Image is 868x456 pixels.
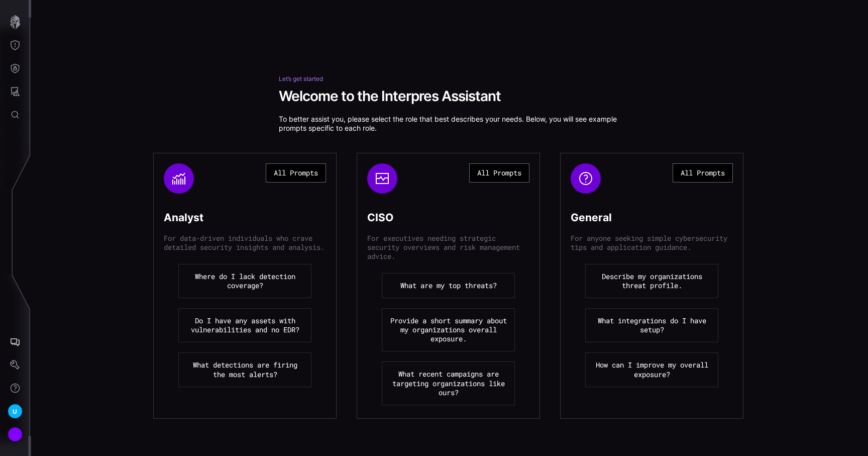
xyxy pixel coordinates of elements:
p: For anyone seeking simple cybersecurity tips and application guidance. [571,234,733,252]
a: All Prompts [469,163,529,194]
h2: CISO [367,203,393,224]
h2: General [571,203,612,224]
button: What detections are firing the most alerts? [178,352,311,387]
div: Let’s get started [279,75,620,82]
button: What integrations do I have setup? [585,308,718,342]
button: All Prompts [469,163,529,183]
button: Describe my organizations threat profile. [585,264,718,298]
button: Provide a short summary about my organizations overall exposure. [382,308,515,352]
button: What are my top threats? [382,273,515,298]
h2: Analyst [164,203,203,224]
p: To better assist you, please select the role that best describes your needs. Below, you will see ... [279,115,620,133]
p: For executives needing strategic security overviews and risk management advice. [367,234,529,261]
a: All Prompts [266,163,326,194]
button: U [1,400,30,423]
button: What recent campaigns are targeting organizations like ours? [382,361,515,405]
button: How can I improve my overall exposure? [585,352,718,387]
h1: Welcome to the Interpres Assistant [279,87,620,105]
span: U [13,406,17,417]
button: Do I have any assets with vulnerabilities and no EDR? [178,308,311,342]
button: All Prompts [266,163,326,183]
button: All Prompts [673,163,733,183]
a: All Prompts [673,163,733,194]
button: Where do I lack detection coverage? [178,264,311,298]
p: For data-driven individuals who crave detailed security insights and analysis. [164,234,326,252]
